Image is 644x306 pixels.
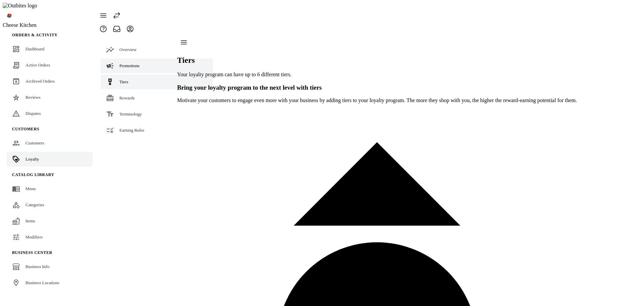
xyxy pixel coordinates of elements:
[25,140,44,145] span: Customers
[101,91,213,105] a: Rewards
[7,230,93,245] a: Modifiers
[7,152,93,167] a: Loyalty
[7,90,93,105] a: Reviews
[177,97,577,103] p: Motivate your customers to engage even more with your business by adding tiers to your loyalty pr...
[101,75,213,89] a: Tiers
[12,250,52,255] span: Business Center
[25,111,41,116] span: Disputes
[7,42,93,56] a: Dashboard
[101,58,213,73] a: Promotions
[101,42,213,57] a: Overview
[25,46,44,51] span: Dashboard
[7,181,93,196] a: Menu
[7,198,93,212] a: Categories
[12,33,58,37] span: Orders & Activity
[119,128,144,133] span: Earning Rules
[119,95,135,100] span: Rewards
[7,214,93,228] a: Items
[25,218,35,223] span: Items
[25,62,50,68] span: Active Orders
[7,74,93,89] a: Archived Orders
[25,234,43,239] span: Modifiers
[119,112,142,117] span: Terminology
[25,157,39,162] span: Loyalty
[177,72,577,78] div: Your loyalty program can have up to 6 different tiers.
[101,123,213,138] a: Earning Rules
[25,264,49,269] span: Business Info
[119,47,137,52] span: Overview
[177,56,577,65] h2: Tiers
[101,107,213,122] a: Terminology
[25,186,36,191] span: Menu
[7,136,93,150] a: Customers
[119,63,140,68] span: Promotions
[25,202,44,207] span: Categories
[25,280,59,285] span: Business Locations
[12,127,39,131] span: Customers
[7,58,93,73] a: Active Orders
[3,3,37,9] img: Outbites logo
[177,84,577,91] h3: Bring your loyalty program to the next level with tiers
[7,275,93,290] a: Business Locations
[25,79,55,84] span: Archived Orders
[12,172,54,177] span: Catalog Library
[25,95,41,100] span: Reviews
[3,22,97,28] div: Cheese Kitchen
[7,106,93,121] a: Disputes
[119,79,128,84] span: Tiers
[7,259,93,274] a: Business Info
